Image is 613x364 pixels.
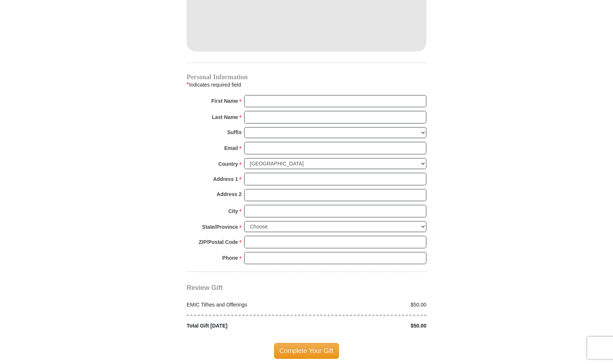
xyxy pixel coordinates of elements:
[187,284,223,291] span: Review Gift
[183,301,307,309] div: EMIC Tithes and Offerings
[187,80,426,90] div: Indicates required field
[202,222,238,232] strong: State/Province
[306,301,430,309] div: $50.00
[306,322,430,330] div: $50.00
[217,189,242,199] strong: Address 2
[228,206,238,216] strong: City
[199,237,238,247] strong: ZIP/Postal Code
[274,343,339,358] span: Complete Your Gift
[211,96,238,106] strong: First Name
[187,74,426,80] h4: Personal Information
[224,143,238,153] strong: Email
[213,174,238,184] strong: Address 1
[183,322,307,330] div: Total Gift [DATE]
[227,127,242,137] strong: Suffix
[222,253,238,263] strong: Phone
[218,159,238,169] strong: Country
[212,112,238,122] strong: Last Name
